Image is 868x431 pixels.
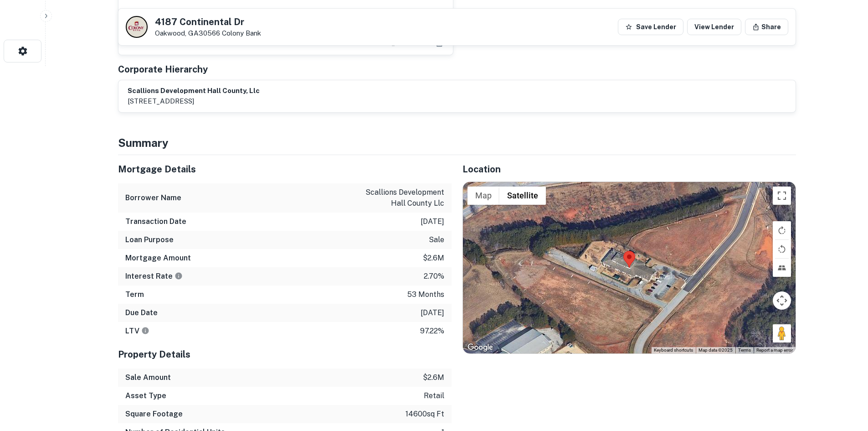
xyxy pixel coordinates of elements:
h5: Location [462,162,796,176]
button: Rotate map clockwise [773,221,791,239]
h6: Due Date [125,307,158,318]
button: Show street map [467,187,499,205]
button: Share [745,19,788,35]
a: Terms (opens in new tab) [738,348,751,353]
h5: Property Details [118,348,452,361]
a: View Lender [687,19,741,35]
h6: Square Footage [125,409,183,420]
p: [DATE] [421,216,444,227]
a: Report a map error [756,348,793,353]
button: Map camera controls [773,291,791,310]
p: [STREET_ADDRESS] [128,96,260,107]
button: Tilt map [773,259,791,277]
button: Save Lender [618,19,683,35]
button: Toggle fullscreen view [773,187,791,205]
h4: Summary [118,135,796,151]
p: retail [424,390,444,401]
a: Open this area in Google Maps (opens a new window) [465,342,495,353]
p: 97.22% [420,326,444,337]
h6: Sale Amount [125,372,171,383]
button: Show satellite imagery [499,187,546,205]
h5: Mortgage Details [118,162,452,176]
p: $2.6m [423,253,444,264]
p: 2.70% [424,271,444,282]
svg: LTVs displayed on the website are for informational purposes only and may be reported incorrectly... [141,327,149,335]
h6: Interest Rate [125,271,183,282]
button: Drag Pegman onto the map to open Street View [773,324,791,343]
h6: Asset Type [125,390,166,401]
h6: scallions development hall county, llc [128,86,260,96]
p: 14600 sq ft [406,409,444,420]
h5: 4187 Continental Dr [155,17,261,26]
p: sale [429,234,444,245]
p: scallions development hall county llc [362,187,444,209]
iframe: Chat Widget [822,358,868,402]
svg: The interest rates displayed on the website are for informational purposes only and may be report... [175,272,183,280]
span: Map data ©2025 [699,348,733,353]
h5: Corporate Hierarchy [118,62,208,76]
button: Rotate map counterclockwise [773,240,791,258]
h6: LTV [125,326,149,337]
a: Colony Bank [222,29,261,37]
p: $2.6m [423,372,444,383]
h6: Mortgage Amount [125,253,191,264]
h6: Transaction Date [125,216,186,227]
h6: Loan Purpose [125,234,174,245]
button: Keyboard shortcuts [654,347,693,353]
h6: Borrower Name [125,192,181,203]
h6: Term [125,289,144,300]
img: Google [465,342,495,353]
p: 53 months [407,289,444,300]
p: Oakwood, GA30566 [155,29,261,37]
p: [DATE] [421,307,444,318]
